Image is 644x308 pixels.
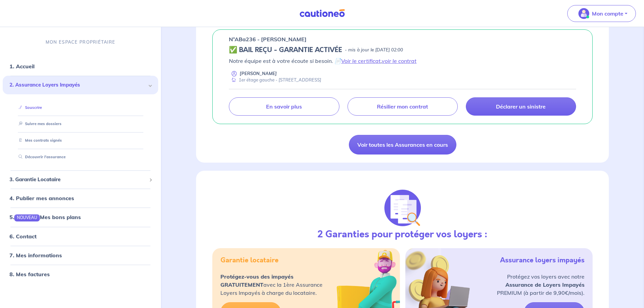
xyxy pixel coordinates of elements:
div: state: CONTRACT-VALIDATED, Context: LESS-THAN-20-DAYS,MAYBE-CERTIFICATE,ALONE,LESSOR-DOCUMENTS [229,46,576,54]
h3: 2 Garanties pour protéger vos loyers : [317,229,487,240]
p: [PERSON_NAME] [240,70,277,77]
p: - mis à jour le [DATE] 02:00 [345,47,403,53]
h5: Garantie locataire [220,256,279,264]
div: Mes contrats signés [11,135,150,146]
a: 7. Mes informations [9,252,62,259]
div: 5.NOUVEAUMes bons plans [3,210,158,224]
p: MON ESPACE PROPRIÉTAIRE [46,39,115,45]
div: 3. Garantie Locataire [3,173,158,186]
img: justif-loupe [384,190,421,226]
img: Cautioneo [297,9,348,18]
div: 8. Mes factures [3,267,158,281]
div: 4. Publier mes annonces [3,191,158,205]
span: 3. Garantie Locataire [9,176,146,184]
div: Suivre mes dossiers [11,119,150,130]
p: Mon compte [592,9,623,18]
h5: Assurance loyers impayés [500,256,585,264]
a: 5.NOUVEAUMes bons plans [9,214,81,220]
div: 2. Assurance Loyers Impayés [3,76,158,94]
a: 6. Contact [9,233,37,240]
a: 4. Publier mes annonces [9,195,74,202]
strong: Assurance de Loyers Impayés [505,281,585,288]
div: 7. Mes informations [3,248,158,262]
a: Résilier mon contrat [348,97,458,116]
button: illu_account_valid_menu.svgMon compte [567,5,636,22]
a: voir le contrat [382,57,416,64]
div: 1. Accueil [3,60,158,73]
a: Déclarer un sinistre [466,97,576,116]
h5: ✅ BAIL REÇU - GARANTIE ACTIVÉE [229,46,342,54]
a: Voir le certificat [341,57,381,64]
div: Souscrire [11,102,150,113]
p: n°ABa236 - [PERSON_NAME] [229,35,307,43]
p: En savoir plus [266,103,302,110]
div: 6. Contact [3,230,158,243]
strong: Protégez-vous des impayés GRATUITEMENT [220,273,293,288]
p: avec la 1ère Assurance Loyers Impayés à charge du locataire. [220,273,323,297]
a: Souscrire [16,105,42,110]
a: 1. Accueil [9,63,34,70]
p: Protégez vos loyers avec notre PREMIUM (à partir de 9,90€/mois). [497,273,585,297]
a: Découvrir l'assurance [16,155,66,159]
p: Déclarer un sinistre [496,103,546,110]
a: Mes contrats signés [16,138,62,143]
p: Notre équipe est à votre écoute si besoin. 📄 , [229,57,576,65]
p: Résilier mon contrat [377,103,428,110]
a: 8. Mes factures [9,271,50,278]
img: illu_account_valid_menu.svg [578,8,589,19]
a: Voir toutes les Assurances en cours [349,135,456,155]
div: Découvrir l'assurance [11,151,150,163]
span: 2. Assurance Loyers Impayés [9,81,146,89]
a: Suivre mes dossiers [16,122,62,126]
div: 1er étage gauche - [STREET_ADDRESS] [229,77,321,83]
a: En savoir plus [229,97,339,116]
